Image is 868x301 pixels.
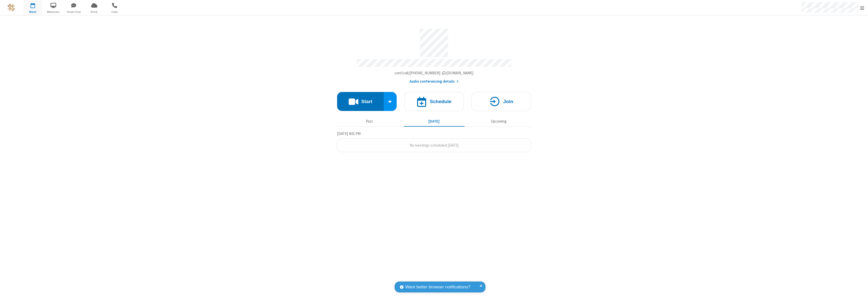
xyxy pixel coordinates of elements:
span: Want better browser notifications? [405,284,470,290]
span: Webinars [44,10,63,14]
h4: Schedule [430,99,451,104]
img: QA Selenium DO NOT DELETE OR CHANGE [8,4,15,11]
span: Copy my meeting room link [395,71,474,75]
section: Account details [337,25,531,84]
span: Calls [105,10,124,14]
span: Meet [23,10,42,14]
button: Start [337,92,384,111]
span: [DATE] 4:01 PM [337,131,361,136]
button: Join [471,92,531,111]
span: Drive [85,10,104,14]
div: Start conference options [384,92,397,111]
button: Schedule [404,92,464,111]
button: Copy my meeting room linkCopy my meeting room link [395,70,474,76]
button: Upcoming [468,117,529,126]
button: [DATE] [404,117,465,126]
button: Audio conferencing details [410,79,459,84]
h4: Start [361,99,372,104]
span: Team Chat [64,10,83,14]
section: Today's Meetings [337,131,531,152]
button: Past [339,117,400,126]
h4: Join [503,99,513,104]
span: No meetings scheduled [DATE] [410,143,458,148]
